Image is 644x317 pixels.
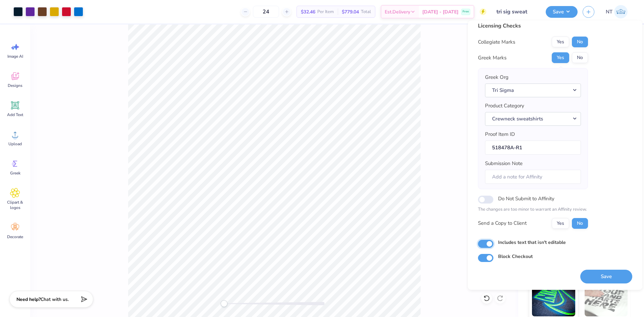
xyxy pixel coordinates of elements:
[498,253,533,260] label: Block Checkout
[8,83,22,88] span: Designs
[572,218,588,229] button: No
[603,5,631,18] a: NT
[317,8,334,15] span: Per Item
[485,112,581,126] button: Crewneck sweatshirts
[7,112,23,117] span: Add Text
[498,239,566,246] label: Includes text that isn't editable
[478,206,588,213] p: The changes are too minor to warrant an Affinity review.
[485,130,515,138] label: Proof Item ID
[580,270,632,283] button: Save
[552,218,569,229] button: Yes
[478,38,515,46] div: Collegiate Marks
[478,219,527,227] div: Send a Copy to Client
[221,300,227,307] div: Accessibility label
[552,37,569,47] button: Yes
[422,8,459,15] span: [DATE] - [DATE]
[253,6,279,18] input: – –
[16,296,41,303] strong: Need help?
[485,170,581,184] input: Add a note for Affinity
[7,54,23,59] span: Image AI
[552,52,569,63] button: Yes
[485,84,581,97] button: Tri Sigma
[546,6,578,18] button: Save
[7,234,23,240] span: Decorate
[485,102,524,110] label: Product Category
[385,8,410,15] span: Est. Delivery
[301,8,315,15] span: $32.46
[491,5,541,18] input: Untitled Design
[361,8,371,15] span: Total
[485,160,523,167] label: Submission Note
[478,54,506,62] div: Greek Marks
[342,8,359,15] span: $779.04
[606,8,612,16] span: NT
[498,194,554,203] label: Do Not Submit to Affinity
[463,9,469,14] span: Free
[10,170,20,176] span: Greek
[532,283,575,316] img: Glow in the Dark Ink
[485,73,508,81] label: Greek Org
[585,283,628,316] img: Water based Ink
[572,52,588,63] button: No
[572,37,588,47] button: No
[614,5,628,18] img: Nestor Talens
[478,22,588,30] div: Licensing Checks
[4,200,26,210] span: Clipart & logos
[8,141,22,147] span: Upload
[41,296,69,303] span: Chat with us.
